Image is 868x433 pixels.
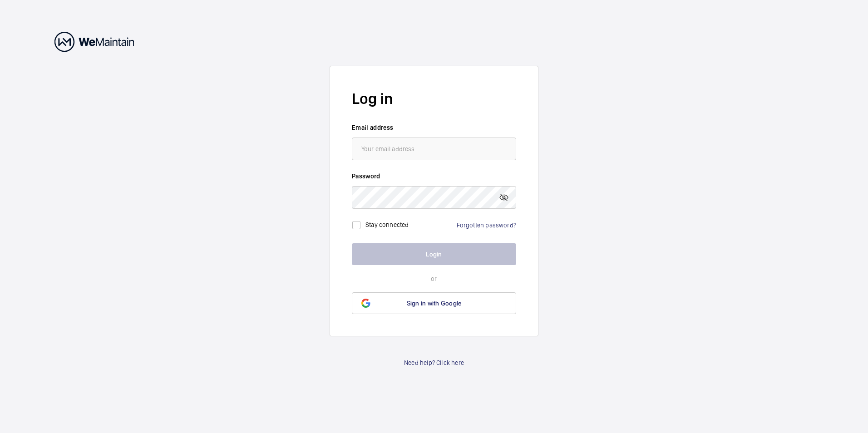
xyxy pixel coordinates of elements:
a: Need help? Click here [404,358,464,367]
input: Your email address [352,138,516,160]
a: Forgotten password? [457,221,516,229]
label: Email address [352,123,516,132]
button: Login [352,243,516,265]
h2: Log in [352,88,516,109]
p: or [352,274,516,283]
span: Sign in with Google [407,300,462,307]
label: Password [352,172,516,181]
label: Stay connected [365,221,409,228]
